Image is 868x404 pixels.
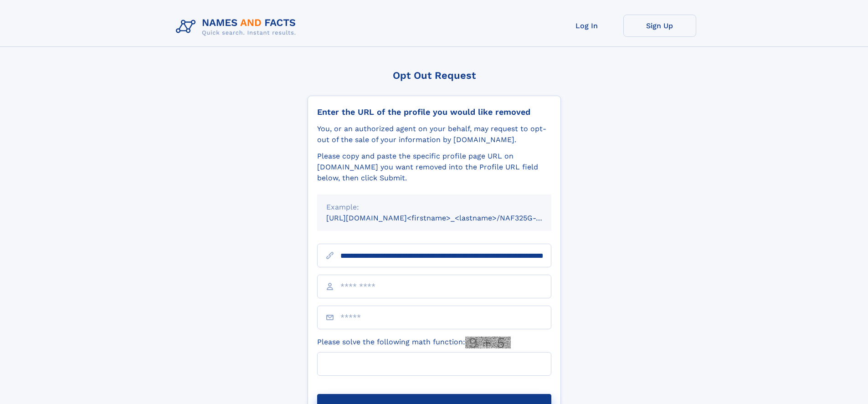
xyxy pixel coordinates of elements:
[317,123,551,145] div: You, or an authorized agent on your behalf, may request to opt-out of the sale of your informatio...
[172,15,303,39] img: Logo Names and Facts
[326,202,542,213] div: Example:
[317,337,511,348] label: Please solve the following math function:
[308,70,561,81] div: Opt Out Request
[550,15,623,37] a: Log In
[317,151,551,184] div: Please copy and paste the specific profile page URL on [DOMAIN_NAME] you want removed into the Pr...
[326,214,569,222] small: [URL][DOMAIN_NAME]<firstname>_<lastname>/NAF325G-xxxxxxxx
[317,107,551,117] div: Enter the URL of the profile you would like removed
[623,15,696,37] a: Sign Up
